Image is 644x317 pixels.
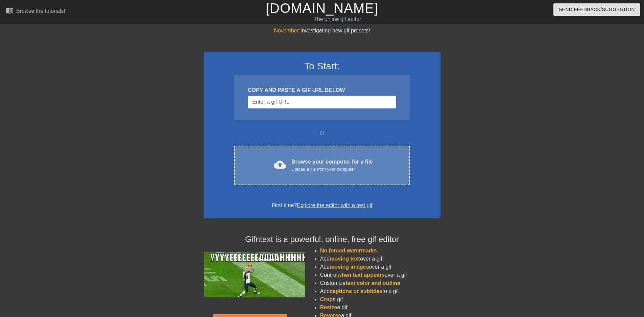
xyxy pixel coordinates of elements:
[320,271,440,279] li: Control over a gif
[320,287,440,295] li: Add to a gif
[320,279,440,287] li: Customize
[5,6,14,15] span: menu_book
[320,248,377,253] span: No forced watermarks
[218,15,457,23] div: The online gif editor
[266,1,378,16] a: [DOMAIN_NAME]
[204,235,440,244] h4: Gifntext is a powerful, online, free gif editor
[248,86,396,94] div: COPY AND PASTE A GIF URL BELOW
[330,288,382,294] span: captions or subtitles
[248,96,396,108] input: Username
[320,255,440,263] li: Add over a gif
[221,129,423,137] div: or
[204,27,440,35] div: Investigating new gif presets!
[291,166,373,173] div: Upload a file from your computer
[274,158,286,171] span: cloud_upload
[16,8,65,14] div: Browse the tutorials!
[213,60,432,72] h3: To Start:
[320,296,333,302] span: Crop
[297,202,372,208] a: Explore the editor with a test gif
[345,280,400,286] span: text color and outline
[291,158,373,173] div: Browse your computer for a file
[204,252,305,297] img: football_small.gif
[553,3,640,16] button: Send Feedback/Suggestion
[213,201,432,210] div: First time?
[559,5,635,14] span: Send Feedback/Suggestion
[320,263,440,271] li: Add over a gif
[5,6,65,17] a: Browse the tutorials!
[320,303,440,312] li: a gif
[330,256,360,262] span: moving text
[320,295,440,303] li: a gif
[320,304,337,310] span: Resize
[337,272,385,278] span: when text appears
[274,28,300,33] span: November:
[330,264,369,270] span: moving images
